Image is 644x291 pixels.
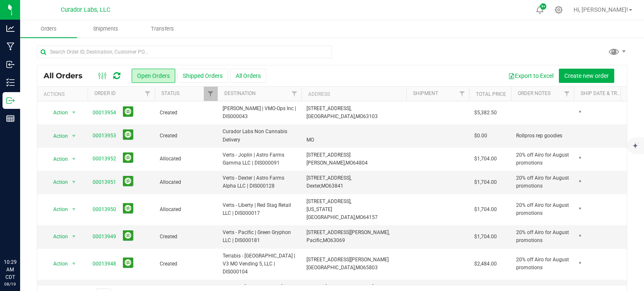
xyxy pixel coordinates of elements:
[474,155,497,163] span: $1,704.00
[37,46,332,58] input: Search Order ID, Destination, Customer PO...
[6,60,15,69] inline-svg: Inbound
[29,25,68,33] span: Orders
[69,258,79,270] span: select
[301,87,406,101] th: Address
[474,233,497,241] span: $1,704.00
[160,206,213,214] span: Allocated
[353,160,368,166] span: 64804
[223,105,296,121] span: [PERSON_NAME] | VMO-Ops Inc | DIS000043
[69,153,79,165] span: select
[363,214,378,220] span: 64157
[516,132,562,140] span: Rollpros rep goodies
[474,132,487,140] span: $0.00
[69,203,79,215] span: select
[223,174,296,190] span: Verts - Dexter | Astro Farms Alpha LLC | DIS000128
[321,183,329,189] span: MO
[306,175,351,181] span: [STREET_ADDRESS],
[223,229,296,245] span: Verts - Pacific | Green Gryphon LLC | DIS000181
[20,20,77,38] a: Orders
[413,90,438,96] a: Shipment
[93,260,116,268] a: 00013948
[330,237,345,243] span: 63069
[516,256,569,272] span: 20% off Airo for August promotions
[306,183,321,189] span: Dexter,
[69,176,79,188] span: select
[306,265,356,270] span: [GEOGRAPHIC_DATA],
[306,229,390,235] span: [STREET_ADDRESS][PERSON_NAME],
[160,155,213,163] span: Allocated
[474,109,497,117] span: $5,382.50
[46,153,68,165] span: Action
[306,198,351,204] span: [STREET_ADDRESS],
[474,260,497,268] span: $2,484.00
[77,20,134,38] a: Shipments
[345,160,353,166] span: MO
[69,107,79,118] span: select
[61,6,110,13] span: Curador Labs, LLC
[4,281,16,287] p: 08/19
[6,42,15,51] inline-svg: Manufacturing
[323,237,330,243] span: MO
[356,265,363,270] span: MO
[46,130,68,142] span: Action
[306,284,374,290] span: 1172 W [GEOGRAPHIC_DATA],
[223,151,296,167] span: Verts - Joplin | Astro Farms Gamma LLC | DIS000091
[6,24,15,33] inline-svg: Analytics
[4,258,16,281] p: 10:29 AM CDT
[306,237,323,243] span: Pacific,
[560,87,574,101] a: Filter
[93,132,116,140] a: 00013953
[288,87,301,101] a: Filter
[306,106,351,111] span: [STREET_ADDRESS],
[356,113,363,119] span: MO
[306,113,356,119] span: [GEOGRAPHIC_DATA],
[160,178,213,186] span: Allocated
[329,183,343,189] span: 63841
[224,90,256,96] a: Destination
[306,257,389,263] span: [STREET_ADDRESS][PERSON_NAME]
[6,96,15,105] inline-svg: Outbound
[306,160,345,166] span: [PERSON_NAME],
[160,233,213,241] span: Created
[541,5,545,8] span: 9+
[160,109,213,117] span: Created
[363,113,378,119] span: 63103
[82,25,130,33] span: Shipments
[474,178,497,186] span: $1,704.00
[223,128,296,144] span: Curador Labs Non Cannabis Delivery
[474,206,497,214] span: $1,704.00
[160,260,213,268] span: Created
[177,69,228,83] button: Shipped Orders
[69,130,79,142] span: select
[559,69,614,83] button: Create new order
[516,201,569,217] span: 20% off Airo for August promotions
[46,258,68,270] span: Action
[230,69,266,83] button: All Orders
[516,174,569,190] span: 20% off Airo for August promotions
[161,90,179,96] a: Status
[93,233,116,241] a: 00013949
[6,78,15,87] inline-svg: Inventory
[564,72,609,79] span: Create new order
[6,114,15,123] inline-svg: Reports
[516,151,569,167] span: 20% off Airo for August promotions
[363,265,378,270] span: 65803
[46,203,68,215] span: Action
[46,176,68,188] span: Action
[476,91,506,97] a: Total Price
[46,231,68,242] span: Action
[160,132,213,140] span: Created
[574,6,628,13] span: Hi, [PERSON_NAME]!
[223,252,296,276] span: Terrabis - [GEOGRAPHIC_DATA] | V3 MO Vending 5, LLC | DIS000104
[44,71,91,80] span: All Orders
[516,229,569,245] span: 20% off Airo for August promotions
[204,87,218,101] a: Filter
[93,178,116,186] a: 00013951
[132,69,175,83] button: Open Orders
[46,107,68,118] span: Action
[69,231,79,242] span: select
[455,87,469,101] a: Filter
[306,152,351,158] span: [STREET_ADDRESS]
[356,214,363,220] span: MO
[140,25,185,33] span: Transfers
